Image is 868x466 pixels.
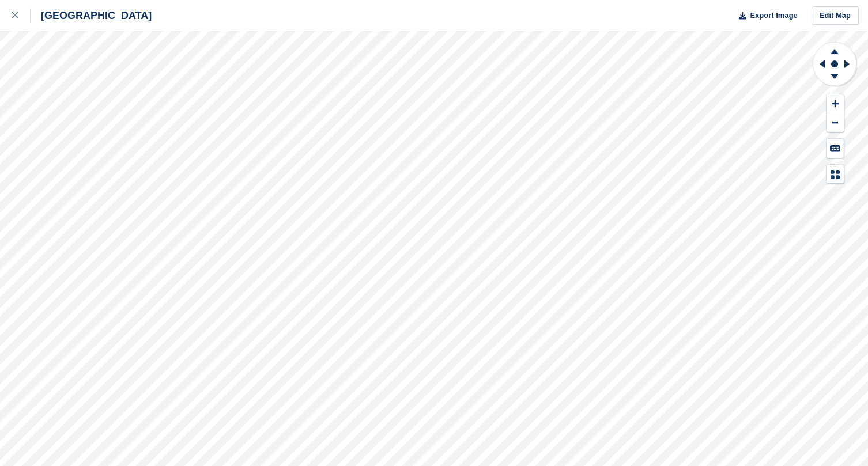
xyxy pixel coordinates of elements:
button: Map Legend [827,165,844,184]
button: Export Image [732,6,798,25]
div: [GEOGRAPHIC_DATA] [31,9,152,22]
a: Edit Map [812,6,859,25]
button: Keyboard Shortcuts [827,139,844,158]
span: Export Image [750,10,797,21]
button: Zoom In [827,94,844,113]
button: Zoom Out [827,113,844,132]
